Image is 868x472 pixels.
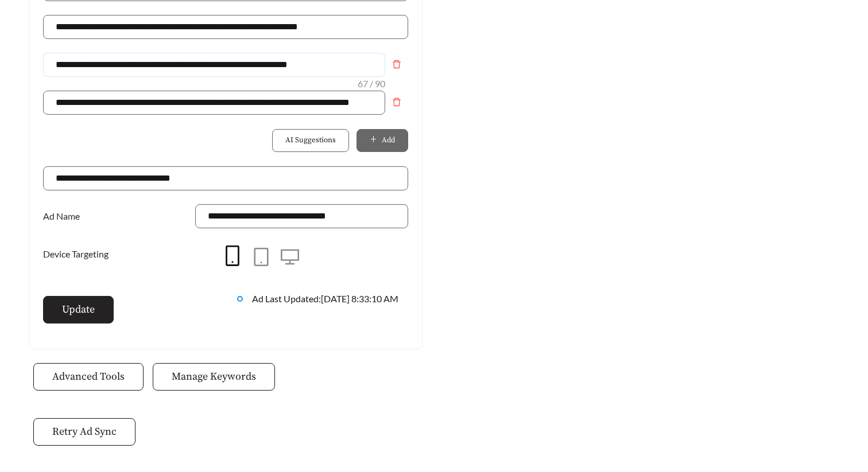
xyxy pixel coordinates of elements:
button: Update [43,296,114,323]
span: mobile [222,245,243,266]
span: desktop [281,248,299,266]
span: AI Suggestions [285,135,336,146]
button: plusAdd [356,129,408,152]
span: delete [386,97,408,107]
button: Manage Keywords [153,363,275,391]
span: delete [386,60,408,69]
span: Manage Keywords [172,369,256,384]
button: tablet [247,243,276,272]
input: Website [43,166,408,190]
button: desktop [276,243,304,272]
div: Ad Last Updated: [DATE] 8:33:10 AM [252,292,408,319]
span: Retry Ad Sync [52,424,117,439]
span: tablet [252,248,270,266]
button: Remove field [385,53,408,76]
button: Retry Ad Sync [33,418,135,446]
input: Ad Name [195,204,408,228]
button: mobile [218,242,247,271]
button: Remove field [385,91,408,114]
label: Device Targeting [43,242,114,266]
button: AI Suggestions [272,129,349,152]
button: Advanced Tools [33,363,144,391]
span: Update [62,302,95,317]
span: Advanced Tools [52,369,125,384]
label: Ad Name [43,204,86,228]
